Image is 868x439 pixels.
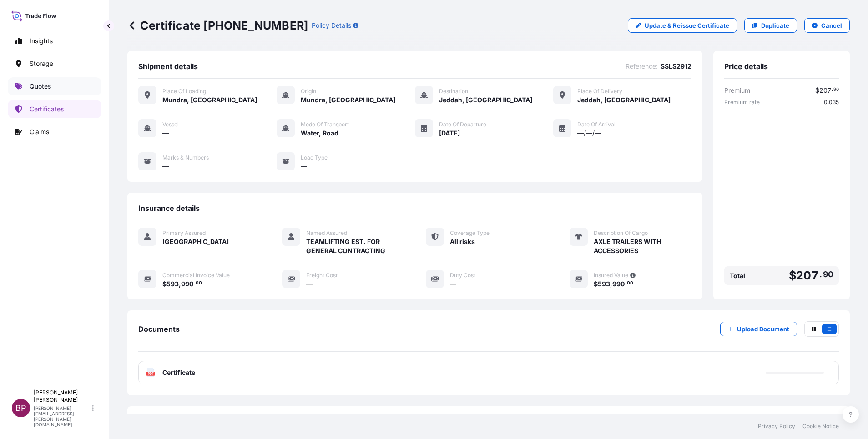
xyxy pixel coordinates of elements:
[577,95,671,105] span: Jeddah, [GEOGRAPHIC_DATA]
[30,82,51,91] p: Quotes
[450,229,490,237] span: Coverage Type
[301,88,316,95] span: Origin
[162,121,179,128] span: Vessel
[730,271,745,280] span: Total
[594,272,628,279] span: Insured Value
[439,129,460,138] span: [DATE]
[645,21,729,30] p: Update & Reissue Certificate
[577,88,622,95] span: Place of Delivery
[804,18,850,33] button: Cancel
[439,88,468,95] span: Destination
[30,105,64,114] p: Certificates
[306,272,338,279] span: Freight Cost
[724,86,750,95] span: Premium
[194,282,195,285] span: .
[301,129,338,138] span: Water, Road
[819,87,831,94] span: 207
[167,281,179,287] span: 593
[610,281,612,287] span: ,
[832,88,833,91] span: .
[162,154,209,161] span: Marks & Numbers
[312,21,351,30] p: Policy Details
[162,95,257,105] span: Mundra, [GEOGRAPHIC_DATA]
[796,270,818,281] span: 207
[450,272,475,279] span: Duty Cost
[626,62,658,71] span: Reference :
[824,99,839,106] span: 0.035
[8,32,101,50] a: Insights
[306,229,347,237] span: Named Assured
[724,62,768,71] span: Price details
[819,272,822,277] span: .
[594,229,648,237] span: Description Of Cargo
[179,281,181,287] span: ,
[306,279,313,289] span: —
[30,127,49,136] p: Claims
[301,121,349,128] span: Mode of Transport
[815,87,819,94] span: $
[8,100,101,118] a: Certificates
[577,121,616,128] span: Date of Arrival
[138,204,200,213] span: Insurance details
[306,237,404,255] span: TEAMLIFTING EST. FOR GENERAL CONTRACTING
[181,281,193,287] span: 990
[450,237,475,246] span: All risks
[802,423,839,430] a: Cookie Notice
[8,55,101,73] a: Storage
[761,21,789,30] p: Duplicate
[15,404,26,413] span: BP
[162,281,167,287] span: $
[627,282,633,285] span: 00
[594,237,691,255] span: AXLE TRAILERS WITH ACCESSORIES
[612,281,625,287] span: 990
[162,162,169,171] span: —
[162,272,230,279] span: Commercial Invoice Value
[127,18,308,33] p: Certificate [PHONE_NUMBER]
[450,279,456,289] span: —
[823,272,833,277] span: 90
[439,121,486,128] span: Date of Departure
[628,18,737,33] a: Update & Reissue Certificate
[598,281,610,287] span: 593
[625,282,626,285] span: .
[301,95,395,105] span: Mundra, [GEOGRAPHIC_DATA]
[661,62,691,71] span: SSLS2912
[34,389,90,404] p: [PERSON_NAME] [PERSON_NAME]
[821,21,842,30] p: Cancel
[162,237,229,246] span: [GEOGRAPHIC_DATA]
[737,324,789,334] p: Upload Document
[789,270,796,281] span: $
[8,123,101,141] a: Claims
[34,405,90,427] p: [PERSON_NAME][EMAIL_ADDRESS][PERSON_NAME][DOMAIN_NAME]
[30,36,53,45] p: Insights
[196,282,202,285] span: 00
[577,129,601,138] span: —/—/—
[30,59,53,68] p: Storage
[724,99,760,106] span: Premium rate
[594,281,598,287] span: $
[301,154,328,161] span: Load Type
[439,95,532,105] span: Jeddah, [GEOGRAPHIC_DATA]
[833,88,839,91] span: 90
[720,322,797,336] button: Upload Document
[162,368,195,377] span: Certificate
[148,372,154,375] text: PDF
[301,162,307,171] span: —
[8,77,101,95] a: Quotes
[162,229,206,237] span: Primary Assured
[162,129,169,138] span: —
[138,62,198,71] span: Shipment details
[744,18,797,33] a: Duplicate
[162,88,206,95] span: Place of Loading
[758,423,795,430] a: Privacy Policy
[138,324,180,334] span: Documents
